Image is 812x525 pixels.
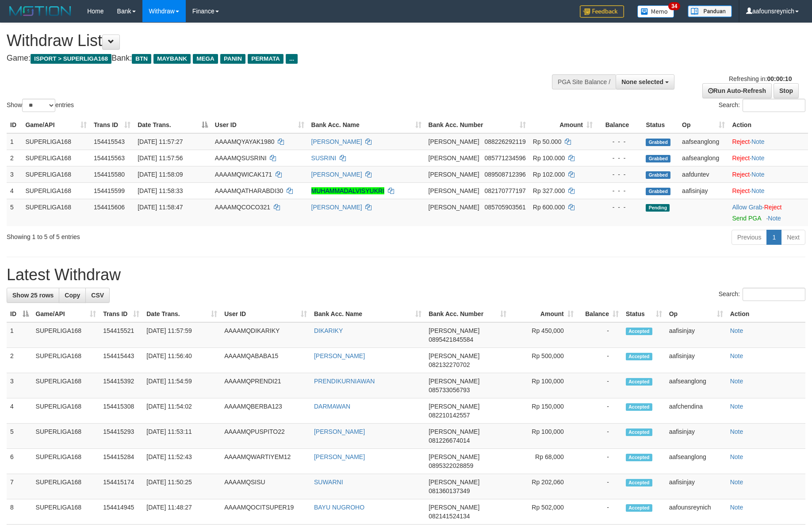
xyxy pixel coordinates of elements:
[100,373,143,398] td: 154415392
[510,348,577,373] td: Rp 500,000
[32,449,100,474] td: SUPERLIGA168
[678,133,728,150] td: aafseanglong
[94,171,125,178] span: 154415580
[600,137,639,146] div: - - -
[7,182,22,199] td: 4
[22,182,90,199] td: SUPERLIGA168
[719,99,805,112] label: Search:
[314,403,350,410] a: DARMAWAN
[32,306,100,322] th: Game/API: activate to sort column ascending
[143,398,221,424] td: [DATE] 11:54:02
[143,499,221,525] td: [DATE] 11:48:27
[429,352,479,359] span: [PERSON_NAME]
[730,378,743,385] a: Note
[138,171,183,178] span: [DATE] 11:58:09
[215,204,270,211] span: AAAAMQCOCO321
[429,487,470,494] span: Copy 081360137349 to clipboard
[138,187,183,194] span: [DATE] 11:58:33
[732,230,767,245] a: Previous
[143,306,221,322] th: Date Trans.: activate to sort column ascending
[7,229,332,241] div: Showing 1 to 5 of 5 entries
[7,373,32,398] td: 3
[22,99,55,112] select: Showentries
[751,171,765,178] a: Note
[221,398,310,424] td: AAAAMQBERBA123
[7,474,32,499] td: 7
[580,5,624,18] img: Feedback.jpg
[100,424,143,449] td: 154415293
[310,306,425,322] th: Bank Acc. Name: activate to sort column ascending
[732,204,764,211] span: ·
[781,230,805,245] a: Next
[730,428,743,435] a: Note
[193,54,218,64] span: MEGA
[622,306,666,322] th: Status: activate to sort column ascending
[621,78,663,85] span: None selected
[7,499,32,525] td: 8
[484,138,525,145] span: Copy 088226292119 to clipboard
[577,499,622,525] td: -
[666,398,727,424] td: aafchendina
[751,187,765,194] a: Note
[533,138,562,145] span: Rp 50.000
[510,499,577,525] td: Rp 502,000
[429,513,470,520] span: Copy 082141524134 to clipboard
[626,353,652,360] span: Accepted
[425,117,529,133] th: Bank Acc. Number: activate to sort column ascending
[678,150,728,166] td: aafseanglong
[12,292,54,299] span: Show 25 rows
[666,499,727,525] td: aafounsreynich
[484,154,525,162] span: Copy 085771234596 to clipboard
[143,474,221,499] td: [DATE] 11:50:25
[429,171,479,178] span: [PERSON_NAME]
[100,348,143,373] td: 154415443
[510,449,577,474] td: Rp 68,000
[727,306,805,322] th: Action
[626,454,652,461] span: Accepted
[31,54,111,64] span: ISPORT > SUPERLIGA168
[429,154,479,162] span: [PERSON_NAME]
[314,453,365,460] a: [PERSON_NAME]
[248,54,283,64] span: PERMATA
[143,449,221,474] td: [DATE] 11:52:43
[429,336,473,343] span: Copy 0895421845584 to clipboard
[666,373,727,398] td: aafseanglong
[728,182,808,199] td: ·
[626,378,652,386] span: Accepted
[626,328,652,335] span: Accepted
[484,187,525,194] span: Copy 082170777197 to clipboard
[7,32,532,50] h1: Withdraw List
[153,54,191,64] span: MAYBANK
[429,428,479,435] span: [PERSON_NAME]
[7,4,74,18] img: MOTION_logo.png
[646,188,670,195] span: Grabbed
[767,75,792,82] strong: 00:00:10
[32,322,100,348] td: SUPERLIGA168
[65,292,80,299] span: Copy
[600,170,639,179] div: - - -
[577,474,622,499] td: -
[730,327,743,334] a: Note
[429,504,479,511] span: [PERSON_NAME]
[90,117,134,133] th: Trans ID: activate to sort column ascending
[728,117,808,133] th: Action
[429,462,473,469] span: Copy 0895322028859 to clipboard
[221,322,310,348] td: AAAAMQDIKARIKY
[7,288,59,303] a: Show 25 rows
[220,54,245,64] span: PANIN
[678,182,728,199] td: aafisinjay
[286,54,298,64] span: ...
[143,424,221,449] td: [DATE] 11:53:11
[768,215,781,222] a: Note
[577,373,622,398] td: -
[100,398,143,424] td: 154415308
[719,288,805,301] label: Search:
[751,154,765,162] a: Note
[215,138,275,145] span: AAAAMQYAYAK1980
[678,166,728,182] td: aafduntev
[7,54,532,63] h4: Game: Bank:
[429,378,479,385] span: [PERSON_NAME]
[94,138,125,145] span: 154415543
[221,306,310,322] th: User ID: activate to sort column ascending
[646,171,670,179] span: Grabbed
